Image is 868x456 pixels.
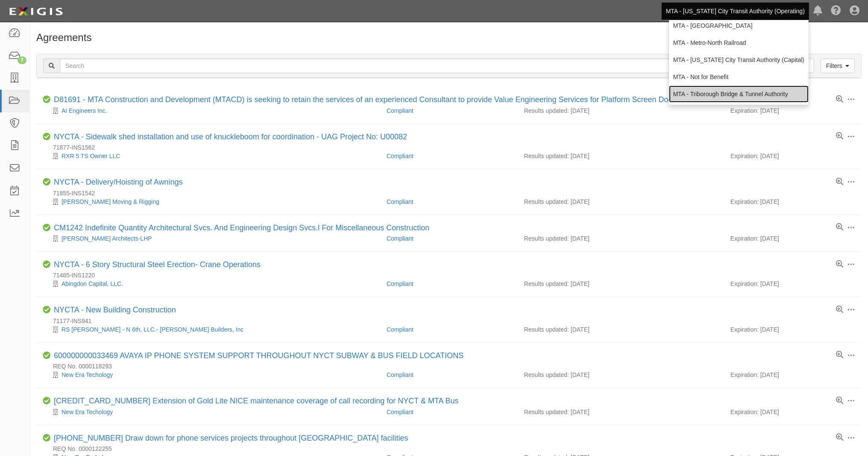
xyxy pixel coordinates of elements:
a: View results summary [836,351,843,359]
a: MTA - [GEOGRAPHIC_DATA] [669,17,809,34]
a: View results summary [836,397,843,405]
div: 71177-INS941 [43,317,862,325]
a: Compliant [387,153,413,159]
div: Results updated: [DATE] [524,106,718,115]
i: Compliant [43,261,50,268]
div: NYCTA - Sidewalk shed installation and use of knuckleboom for coordination - UAG Project No: U00082 [54,132,407,142]
div: New Era Techology [43,408,380,416]
div: Results updated: [DATE] [524,197,718,206]
div: New Era Techology [43,371,380,379]
a: Compliant [387,107,413,114]
div: 600000000033469 AVAYA IP PHONE SYSTEM SUPPORT THROUGHOUT NYCT SUBWAY & BUS FIELD LOCATIONS [54,351,463,361]
a: Compliant [387,280,413,287]
a: Abingdon Capital, LLC. [62,280,123,287]
div: Expiration: [DATE] [730,152,855,160]
a: Compliant [387,235,413,242]
i: Help Center - Complianz [831,6,841,16]
div: Results updated: [DATE] [524,408,718,416]
a: D81691 - MTA Construction and Development (MTACD) is seeking to retain the services of an experie... [54,95,681,104]
a: View results summary [836,178,843,186]
div: D81691 - MTA Construction and Development (MTACD) is seeking to retain the services of an experie... [54,95,681,105]
div: RS JZ Bedford - N 6th, LLC.- McGowan Builders, Inc [43,325,380,334]
i: Compliant [43,96,50,103]
div: REQ No. 0000118293 [43,362,862,371]
div: Results updated: [DATE] [524,234,718,243]
div: AI Engineers Inc. [43,106,380,115]
input: Search [60,59,700,73]
a: View results summary [836,132,843,140]
div: Auer's Moving & Rigging [43,197,380,206]
a: Compliant [387,409,413,415]
a: 600000000033469 AVAYA IP PHONE SYSTEM SUPPORT THROUGHOUT NYCT SUBWAY & BUS FIELD LOCATIONS [54,351,463,360]
div: Results updated: [DATE] [524,371,718,379]
a: CM1242 Indefinite Quantity Architectural Svcs. And Engineering Design Svcs.l For Miscellaneous Co... [54,224,429,232]
a: RXR 5 TS Owner LLC [62,153,120,159]
a: Compliant [387,198,413,205]
a: New Era Techology [62,409,113,415]
a: MTA - Metro-North Railroad [669,34,809,51]
a: AI Engineers Inc. [62,107,107,114]
a: MTA - [US_STATE] City Transit Authority (Capital) [669,51,809,68]
a: Compliant [387,326,413,333]
a: View results summary [836,261,843,268]
div: REQ No. 0000122255 [43,444,862,453]
div: Expiration: [DATE] [730,279,855,288]
a: View results summary [836,434,843,441]
a: MTA - [US_STATE] City Transit Authority (Operating) [662,3,809,20]
div: Expiration: [DATE] [730,325,855,334]
i: Compliant [43,434,50,442]
a: MTA - Not for Benefit [669,68,809,85]
div: Expiration: [DATE] [730,234,855,243]
a: [PERSON_NAME] Moving & Rigging [62,198,159,205]
img: Logo [6,4,65,19]
div: NYCTA - Delivery/Hoisting of Awnings [54,178,182,187]
div: Expiration: [DATE] [730,408,855,416]
a: NYCTA - Sidewalk shed installation and use of knuckleboom for coordination - UAG Project No: U00082 [54,132,407,141]
div: Expiration: [DATE] [730,197,855,206]
div: 71855-INS1542 [43,189,862,197]
h1: Agreements [36,32,862,43]
div: Lee Harris Pomeroy Architects-LHP [43,234,380,243]
i: Compliant [43,352,50,359]
a: View results summary [836,96,843,103]
div: Abingdon Capital, LLC. [43,279,380,288]
div: 71877-INS1562 [43,143,862,152]
a: NYCTA - Delivery/Hoisting of Awnings [54,178,182,186]
a: Compliant [387,371,413,378]
a: NYCTA - 6 Story Structural Steel Erection- Crane Operations [54,260,261,269]
div: Expiration: [DATE] [730,106,855,115]
i: Compliant [43,224,50,232]
i: Compliant [43,397,50,405]
div: RXR 5 TS Owner LLC [43,152,380,160]
a: [CREDIT_CARD_NUMBER] Extension of Gold Lite NICE maintenance coverage of call recording for NYCT ... [54,397,459,405]
a: [PHONE_NUMBER] Draw down for phone services projects throughout [GEOGRAPHIC_DATA] facilities [54,434,408,442]
div: Results updated: [DATE] [524,279,718,288]
a: View results summary [836,224,843,231]
a: RS [PERSON_NAME] - N 6th, LLC.- [PERSON_NAME] Builders, Inc [62,326,243,333]
a: NYCTA - New Building Construction [54,306,176,314]
div: CM1242 Indefinite Quantity Architectural Svcs. And Engineering Design Svcs.l For Miscellaneous Co... [54,224,429,233]
div: NYCTA - New Building Construction [54,306,176,315]
a: New Era Techology [62,371,113,378]
div: 600000000033948 Extension of Gold Lite NICE maintenance coverage of call recording for NYCT & MTA... [54,397,459,406]
i: Compliant [43,133,50,141]
a: View results summary [836,306,843,314]
div: 71485-INS1220 [43,271,862,279]
a: Filters [821,59,855,73]
div: Expiration: [DATE] [730,371,855,379]
div: NYCTA - 6 Story Structural Steel Erection- Crane Operations [54,260,261,270]
a: [PERSON_NAME] Architects-LHP [62,235,152,242]
div: 7 [18,56,26,64]
a: MTA - Triborough Bridge & Tunnel Authority [669,85,809,103]
i: Compliant [43,306,50,314]
div: 600000000034259 Draw down for phone services projects throughout NYCT facilities [54,434,408,443]
div: Results updated: [DATE] [524,152,718,160]
div: Results updated: [DATE] [524,325,718,334]
i: Compliant [43,178,50,186]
